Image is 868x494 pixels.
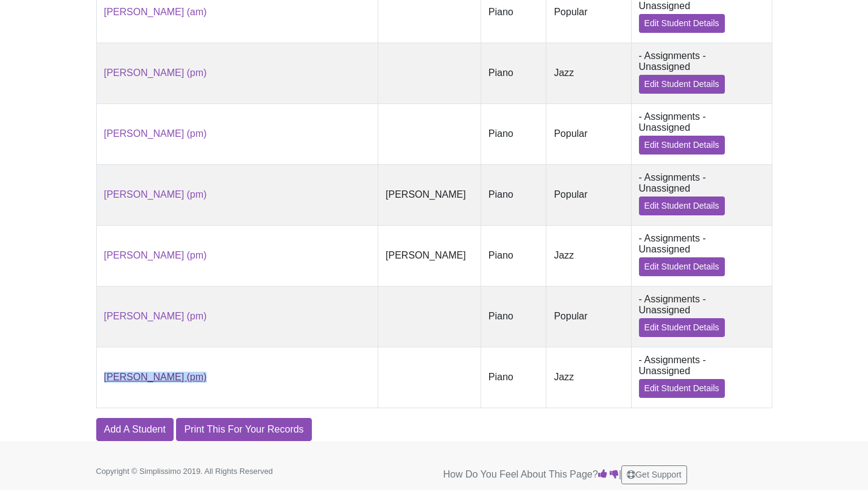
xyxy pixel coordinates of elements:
[639,14,725,33] a: Edit Student Details
[639,136,725,155] a: Edit Student Details
[104,372,207,382] a: [PERSON_NAME] (pm)
[621,465,687,484] button: Get Support
[176,418,311,441] a: Print This For Your Records
[378,164,481,225] td: [PERSON_NAME]
[96,418,174,441] a: Add A Student
[481,347,546,408] td: Piano
[443,465,772,484] p: How Do You Feel About This Page? |
[639,318,725,337] a: Edit Student Details
[104,250,207,260] a: [PERSON_NAME] (pm)
[104,68,207,78] a: [PERSON_NAME] (pm)
[631,286,772,347] td: - Assignments - Unassigned
[639,197,725,215] a: Edit Student Details
[481,43,546,103] td: Piano
[481,225,546,286] td: Piano
[378,225,481,286] td: [PERSON_NAME]
[96,465,309,477] p: Copyright © Simplissimo 2019. All Rights Reserved
[104,189,207,200] a: [PERSON_NAME] (pm)
[546,43,631,103] td: Jazz
[639,75,725,94] a: Edit Student Details
[631,43,772,103] td: - Assignments - Unassigned
[481,164,546,225] td: Piano
[546,286,631,347] td: Popular
[546,347,631,408] td: Jazz
[546,225,631,286] td: Jazz
[639,379,725,398] a: Edit Student Details
[631,164,772,225] td: - Assignments - Unassigned
[631,225,772,286] td: - Assignments - Unassigned
[546,103,631,164] td: Popular
[104,128,207,139] a: [PERSON_NAME] (pm)
[104,7,207,17] a: [PERSON_NAME] (am)
[631,347,772,408] td: - Assignments - Unassigned
[546,164,631,225] td: Popular
[481,103,546,164] td: Piano
[639,257,725,276] a: Edit Student Details
[104,311,207,321] a: [PERSON_NAME] (pm)
[631,103,772,164] td: - Assignments - Unassigned
[481,286,546,347] td: Piano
